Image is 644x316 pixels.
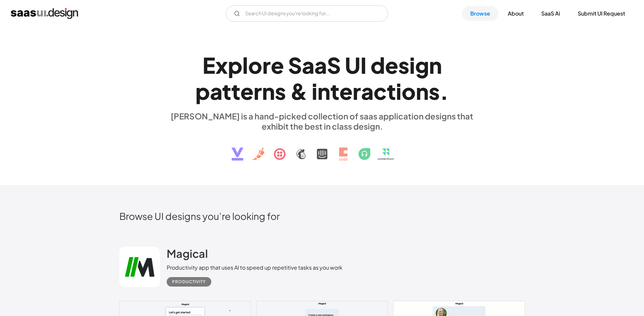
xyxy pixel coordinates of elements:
img: text, icon, saas logo [220,131,425,166]
div: Productivity [172,278,206,286]
a: Submit UI Request [570,6,633,21]
input: Search UI designs you're looking for... [226,5,388,22]
a: Magical [167,247,208,264]
a: SaaS Ai [533,6,568,21]
a: Browse [462,6,498,21]
h1: Explore SaaS UI design patterns & interactions. [167,52,478,104]
h2: Magical [167,247,208,260]
a: About [500,6,532,21]
div: Productivity app that uses AI to speed up repetitive tasks as you work [167,264,342,272]
h2: Browse UI designs you’re looking for [119,210,525,222]
div: [PERSON_NAME] is a hand-picked collection of saas application designs that exhibit the best in cl... [167,111,478,131]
